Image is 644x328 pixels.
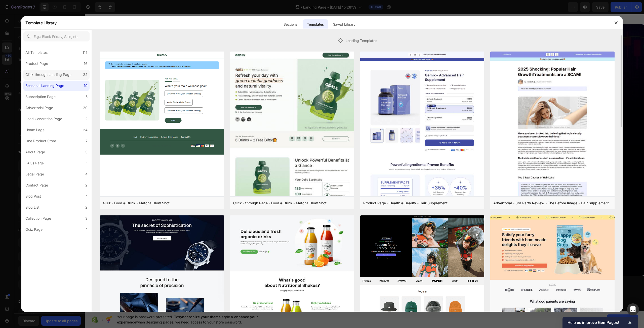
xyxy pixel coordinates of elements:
[84,83,88,89] div: 19
[25,193,41,199] div: Blog Post
[86,193,88,199] div: 1
[85,182,88,188] div: 2
[346,38,377,43] span: Loading Templates
[83,127,88,133] div: 24
[85,149,88,155] div: 3
[86,226,88,232] div: 1
[86,138,88,144] div: 7
[493,200,609,206] div: Advertorial - 3rd Party Review - The Before Image - Hair Supplement
[129,183,235,194] button: <p><strong>Unlock My Free Trial — Let's See Profits First</strong></p><p>&nbsp;</p>
[100,52,224,155] img: quiz-1.png
[85,215,88,221] div: 3
[85,204,88,210] div: 2
[25,160,44,166] div: FAQs Page
[25,50,48,56] div: All Templates
[568,319,633,325] button: Show survey - Help us improve GemPages!
[86,94,88,100] div: 5
[25,226,43,232] div: Quiz Page
[25,94,56,100] div: Subscription Page
[313,49,401,223] img: gempages_586241475050734275-2dd62ab8-bb4f-4c27-bfc1-3db7e8ba4fd4.png
[568,320,627,325] span: Help us improve GemPages!
[129,149,272,160] span: AlgoVolt runs 24/7 with proven, risk-managed strategies — So you can grow your account while you ...
[25,138,56,144] div: One Product Store
[83,105,88,111] div: 20
[159,67,213,88] span: Profits
[135,186,223,191] strong: Unlock My Free Trial — Let's See Profits First
[25,61,48,67] div: Product Page
[25,116,62,122] div: Lead Generation Page
[363,200,448,206] div: Product Page - Health & Beauty - Hair Supplement
[83,50,88,56] div: 115
[129,128,258,145] span: Stop wasting hours a day trading or chasing signals
[129,174,275,178] p: Start with a Only pay us when you are ready.
[627,303,639,315] div: Open Intercom Messenger
[25,215,51,221] div: Collection Page
[279,19,301,29] div: Sections
[23,31,90,41] input: E.g.: Black Friday, Sale, etc.
[207,163,253,170] strong: 63% Monthly Gains.
[25,182,48,188] div: Contact Page
[25,204,39,210] div: Blog List
[25,16,56,29] h2: Template Library
[86,160,88,166] div: 1
[129,68,276,124] h2: The You Want — On Autopilot
[25,72,71,78] div: Click-through Landing Page
[103,200,170,206] div: Quiz - Food & Drink - Matcha Glow Shot
[83,72,88,78] div: 22
[329,19,359,29] div: Saved Library
[25,127,45,133] div: Home Page
[25,171,44,177] div: Legal Page
[303,19,328,29] div: Templates
[84,61,88,67] div: 16
[25,83,64,89] div: Seasonal Landing Page
[233,200,327,206] div: Click - through Page - Food & Drink - Matcha Glow Shot
[85,116,88,122] div: 2
[85,171,88,177] div: 4
[25,105,53,111] div: Advertorial Page
[195,173,196,179] strong: .
[25,149,45,155] div: About Page
[154,173,195,179] strong: 30-Day Free-Trial
[129,163,206,170] span: Thousands of users achieved up to
[154,198,199,203] p: 2000+ 5-Star Reviews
